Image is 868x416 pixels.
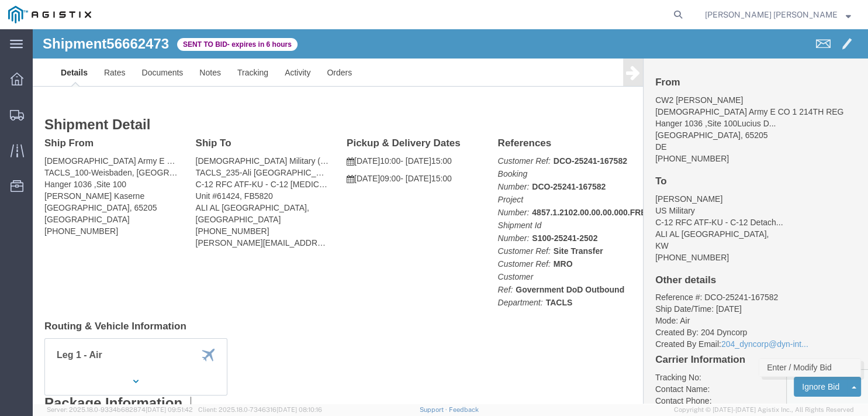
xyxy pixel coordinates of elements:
[449,406,479,413] a: Feedback
[704,8,852,22] button: [PERSON_NAME] [PERSON_NAME]
[276,406,322,413] span: [DATE] 08:10:16
[8,6,91,23] img: logo
[705,8,838,21] span: Dhanya Dinesh
[47,406,193,413] span: Server: 2025.18.0-9334b682874
[674,405,854,415] span: Copyright © [DATE]-[DATE] Agistix Inc., All Rights Reserved
[420,406,449,413] a: Support
[146,406,193,413] span: [DATE] 09:51:42
[33,29,868,404] iframe: FS Legacy Container
[198,406,322,413] span: Client: 2025.18.0-7346316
